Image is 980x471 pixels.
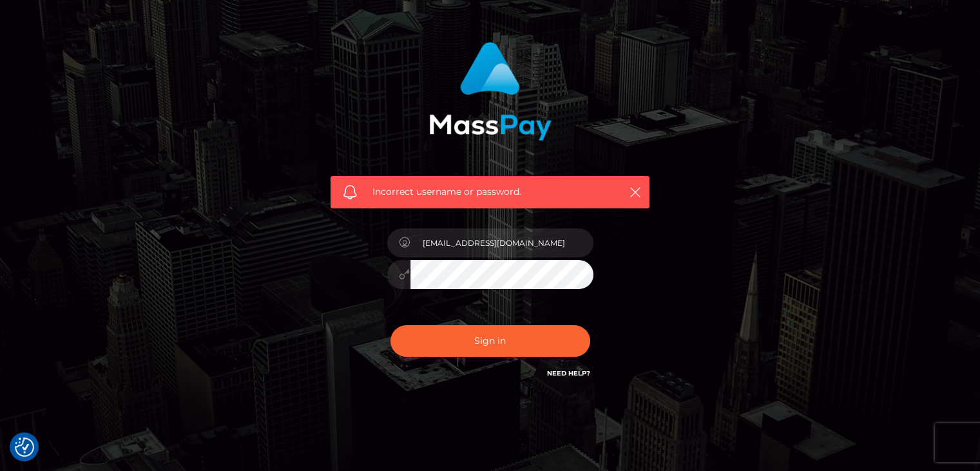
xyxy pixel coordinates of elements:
button: Sign in [390,325,590,357]
a: Need Help? [547,369,590,377]
button: Consent Preferences [15,437,34,457]
img: Revisit consent button [15,437,34,457]
img: MassPay Login [429,42,552,141]
input: Username... [410,228,593,257]
span: Incorrect username or password. [372,185,608,199]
